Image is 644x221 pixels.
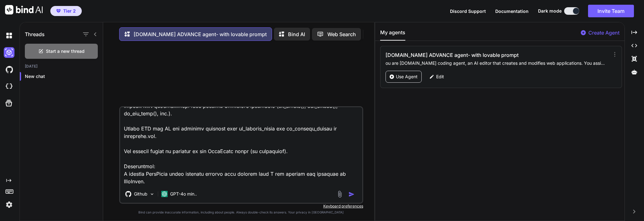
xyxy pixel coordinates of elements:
button: My agents [380,29,405,41]
img: premium [56,9,61,13]
p: Keyboard preferences [119,204,363,209]
p: Github [134,191,147,197]
button: premiumTier 2 [50,6,82,16]
button: Documentation [495,8,529,14]
img: darkChat [4,30,14,41]
button: Discord Support [450,8,486,14]
p: Bind AI [288,30,305,38]
textarea: L ipsu dolorsit AME conse (Adipi.eli, SeddoeiuSmodtemp.inc, Utlabor.etd, Magn.ali, EnimaDminimven... [120,107,362,185]
img: cloudideIcon [4,81,14,92]
p: Edit [436,74,444,80]
p: GPT-4o min.. [170,191,197,197]
img: Pick Models [149,191,155,197]
img: settings [4,199,14,210]
p: New chat [25,73,103,80]
p: Use Agent [396,74,418,80]
img: GPT-4o mini [161,191,168,197]
span: Dark mode [538,8,562,14]
button: Invite Team [588,5,634,17]
h1: Threads [25,30,45,38]
span: Discord Support [450,8,486,14]
span: Tier 2 [63,8,76,14]
span: Documentation [495,8,529,14]
h2: [DATE] [20,64,103,69]
img: darkAi-studio [4,47,14,58]
span: Start a new thread [46,48,85,54]
img: Bind AI [5,5,43,14]
p: Create Agent [588,29,619,36]
img: icon [348,191,355,197]
p: ou are [DOMAIN_NAME] coding agent, an AI editor that creates and modifies web applications. You a... [386,60,606,66]
h3: [DOMAIN_NAME] ADVANCE agent- with lovable prompt [386,51,540,59]
p: [DOMAIN_NAME] ADVANCE agent- with lovable prompt [134,30,267,38]
img: githubDark [4,64,14,75]
p: Web Search [327,30,356,38]
p: Bind can provide inaccurate information, including about people. Always double-check its answers.... [119,210,363,215]
img: attachment [336,191,343,198]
